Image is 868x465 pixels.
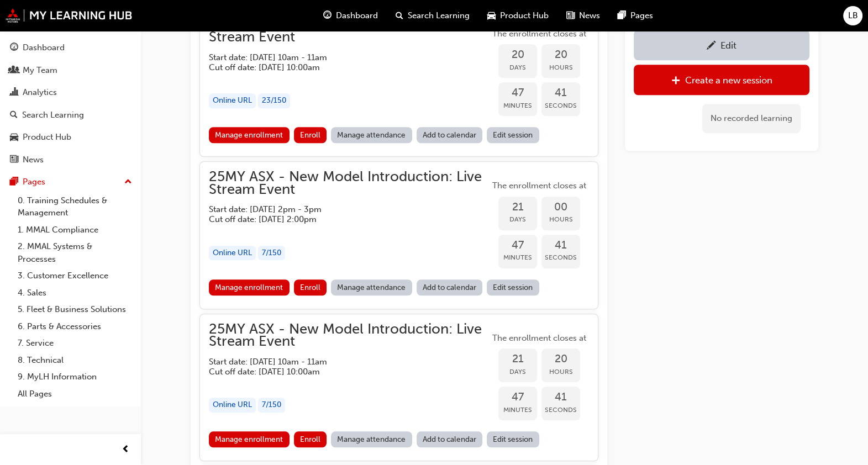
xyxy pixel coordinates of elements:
[4,150,136,170] a: News
[294,127,327,143] button: Enroll
[122,443,130,457] span: prev-icon
[707,41,716,52] span: pencil-icon
[4,82,136,103] a: Analytics
[417,127,483,143] a: Add to calendar
[209,171,589,300] button: 25MY ASX - New Model Introduction: Live Stream EventStart date: [DATE] 2pm - 3pm Cut off date: [D...
[557,4,609,27] a: news-iconNews
[4,35,136,172] button: DashboardMy TeamAnalyticsSearch LearningProduct HubNews
[541,61,580,74] span: Hours
[541,391,580,404] span: 41
[498,87,537,99] span: 47
[4,38,136,58] a: Dashboard
[23,86,57,99] div: Analytics
[498,353,537,366] span: 21
[294,431,327,447] button: Enroll
[13,267,136,284] a: 3. Customer Excellence
[13,335,136,352] a: 7. Service
[258,246,285,261] div: 7 / 150
[720,40,737,51] div: Edit
[498,213,537,226] span: Days
[300,283,320,292] span: Enroll
[498,99,537,112] span: Minutes
[13,221,136,239] a: 1. MMAL Compliance
[843,6,862,25] button: LB
[23,64,57,77] div: My Team
[541,366,580,378] span: Hours
[4,60,136,81] a: My Team
[541,404,580,416] span: Seconds
[331,127,412,143] a: Manage attendance
[609,4,662,27] a: pages-iconPages
[487,279,539,295] a: Edit session
[487,127,539,143] a: Edit session
[478,4,557,27] a: car-iconProduct Hub
[541,87,580,99] span: 41
[323,9,332,23] span: guage-icon
[209,246,256,261] div: Online URL
[848,9,858,22] span: LB
[209,431,290,447] a: Manage enrollment
[23,41,65,54] div: Dashboard
[23,176,45,188] div: Pages
[498,49,537,61] span: 20
[541,201,580,214] span: 00
[490,179,589,192] span: The enrollment closes at
[566,9,575,23] span: news-icon
[396,9,403,23] span: search-icon
[541,353,580,366] span: 20
[4,172,136,192] button: Pages
[209,214,472,224] h5: Cut off date: [DATE] 2:00pm
[13,284,136,302] a: 4. Sales
[634,30,809,60] a: Edit
[10,177,18,187] span: pages-icon
[209,204,472,214] h5: Start date: [DATE] 2pm - 3pm
[13,238,136,267] a: 2. MMAL Systems & Processes
[13,192,136,221] a: 0. Training Schedules & Management
[498,201,537,214] span: 21
[10,66,18,76] span: people-icon
[209,357,472,367] h5: Start date: [DATE] 10am - 11am
[498,251,537,264] span: Minutes
[331,279,412,295] a: Manage attendance
[498,366,537,378] span: Days
[209,52,472,62] h5: Start date: [DATE] 10am - 11am
[541,251,580,264] span: Seconds
[498,61,537,74] span: Days
[487,431,539,447] a: Edit session
[23,131,71,144] div: Product Hub
[487,9,496,23] span: car-icon
[10,88,18,98] span: chart-icon
[13,368,136,385] a: 9. MyLH Information
[490,332,589,345] span: The enrollment closes at
[13,352,136,369] a: 8. Technical
[209,93,256,108] div: Online URL
[314,4,387,27] a: guage-iconDashboard
[498,404,537,416] span: Minutes
[408,9,470,22] span: Search Learning
[685,75,772,86] div: Create a new session
[417,279,483,295] a: Add to calendar
[209,398,256,413] div: Online URL
[10,110,18,120] span: search-icon
[331,431,412,447] a: Manage attendance
[209,323,490,348] span: 25MY ASX - New Model Introduction: Live Stream Event
[13,385,136,403] a: All Pages
[294,279,327,295] button: Enroll
[490,28,589,40] span: The enrollment closes at
[4,127,136,147] a: Product Hub
[630,9,653,22] span: Pages
[209,19,589,148] button: 25MY ASX - New Model Introduction: Live Stream EventStart date: [DATE] 10am - 11am Cut off date: ...
[634,65,809,95] a: Create a new session
[10,155,18,165] span: news-icon
[209,171,490,195] span: 25MY ASX - New Model Introduction: Live Stream Event
[300,130,320,140] span: Enroll
[209,323,589,452] button: 25MY ASX - New Model Introduction: Live Stream EventStart date: [DATE] 10am - 11am Cut off date: ...
[6,8,133,23] a: mmal
[541,49,580,61] span: 20
[209,367,472,377] h5: Cut off date: [DATE] 10:00am
[10,133,18,142] span: car-icon
[300,435,320,444] span: Enroll
[541,213,580,226] span: Hours
[4,105,136,125] a: Search Learning
[500,9,549,22] span: Product Hub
